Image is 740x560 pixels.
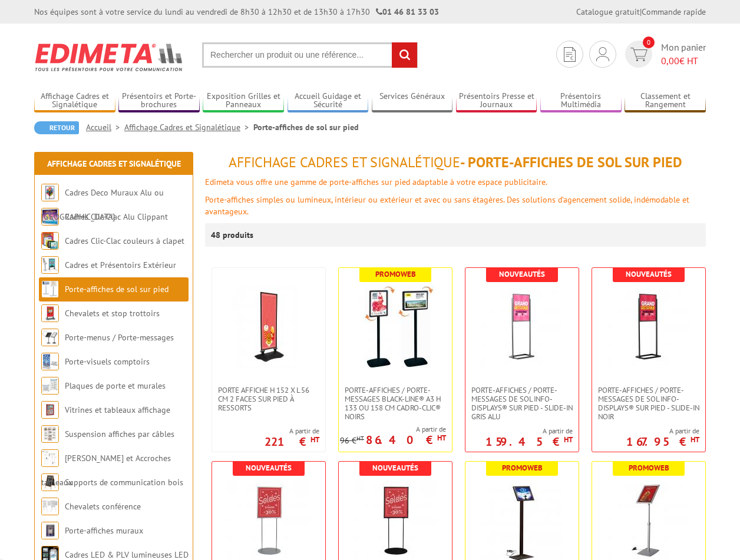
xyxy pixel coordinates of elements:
sup: HT [437,433,446,443]
img: Porte-affiches / Porte-messages Black-Line® A3 H 133 ou 158 cm Cadro-Clic® noirs [354,286,437,368]
a: Vitrines et tableaux affichage [65,405,170,415]
a: Porte-affiches / Porte-messages de sol Info-Displays® sur pied - Slide-in Gris Alu [465,386,579,421]
p: 167.95 € [626,438,699,445]
a: Exposition Grilles et Panneaux [203,91,284,111]
b: Nouveautés [372,463,418,473]
span: Porte-affiches / Porte-messages Black-Line® A3 H 133 ou 158 cm Cadro-Clic® noirs [345,386,446,421]
a: Retour [34,121,79,134]
img: Porte-affiches / Porte-messages de sol Info-Displays® sur pied - Slide-in Gris Alu [481,286,563,368]
p: 48 produits [211,223,255,247]
sup: HT [564,435,573,445]
input: rechercher [392,42,417,68]
a: Classement et Rangement [625,91,706,111]
img: devis rapide [596,47,609,61]
a: Présentoirs et Porte-brochures [118,91,200,111]
img: Suspension affiches par câbles [41,425,59,443]
a: Présentoirs Presse et Journaux [456,91,537,111]
a: Commande rapide [642,6,706,17]
img: Porte-affiches muraux [41,522,59,539]
span: 0 [643,37,655,48]
a: Porte-affiches muraux [65,525,143,536]
div: Nos équipes sont à votre service du lundi au vendredi de 8h30 à 12h30 et de 13h30 à 17h30 [34,6,439,18]
span: Porte Affiche H 152 x L 56 cm 2 faces sur pied à ressorts [218,386,319,412]
a: Chevalets et stop trottoirs [65,308,160,319]
a: devis rapide 0 Mon panier 0,00€ HT [622,41,706,68]
a: Services Généraux [372,91,453,111]
span: A partir de [485,426,573,436]
a: Chevalets conférence [65,501,141,512]
a: Porte-visuels comptoirs [65,356,150,367]
a: Porte Affiche H 152 x L 56 cm 2 faces sur pied à ressorts [212,386,325,412]
a: Accueil Guidage et Sécurité [288,91,369,111]
b: Nouveautés [246,463,292,473]
span: Porte-affiches / Porte-messages de sol Info-Displays® sur pied - Slide-in Noir [598,386,699,421]
font: Edimeta vous offre une gamme de porte-affiches sur pied adaptable à votre espace publicitaire. [205,177,547,187]
span: Porte-affiches / Porte-messages de sol Info-Displays® sur pied - Slide-in Gris Alu [471,386,573,421]
a: Cadres et Présentoirs Extérieur [65,260,176,270]
a: Suspension affiches par câbles [65,429,174,439]
b: Promoweb [502,463,543,473]
span: A partir de [340,425,446,434]
img: Cimaises et Accroches tableaux [41,449,59,467]
a: Supports de communication bois [65,477,183,488]
a: [PERSON_NAME] et Accroches tableaux [41,453,171,488]
a: Cadres Clic-Clac couleurs à clapet [65,236,184,246]
a: Porte-menus / Porte-messages [65,332,174,343]
a: Accueil [86,122,124,132]
a: Présentoirs Multimédia [540,91,622,111]
strong: 01 46 81 33 03 [376,6,439,17]
a: Cadres LED & PLV lumineuses LED [65,549,189,560]
img: Edimeta [34,35,184,79]
img: Vitrines et tableaux affichage [41,401,59,419]
img: Porte-affiches de sol sur pied [41,280,59,298]
img: Cadres Deco Muraux Alu ou Bois [41,184,59,201]
a: Affichage Cadres et Signalétique [124,122,253,132]
span: Affichage Cadres et Signalétique [229,153,460,171]
img: Porte-menus / Porte-messages [41,329,59,346]
input: Rechercher un produit ou une référence... [202,42,418,68]
img: devis rapide [630,48,647,61]
a: Porte-affiches / Porte-messages Black-Line® A3 H 133 ou 158 cm Cadro-Clic® noirs [339,386,452,421]
span: A partir de [265,426,319,436]
p: 221 € [265,438,319,445]
sup: HT [356,434,364,442]
span: € HT [661,54,706,68]
a: Cadres Deco Muraux Alu ou [GEOGRAPHIC_DATA] [41,187,164,222]
p: 159.45 € [485,438,573,445]
p: 96 € [340,436,364,445]
img: Porte-affiches / Porte-messages de sol Info-Displays® sur pied - Slide-in Noir [607,286,690,368]
a: Affichage Cadres et Signalétique [34,91,115,111]
img: Cadres et Présentoirs Extérieur [41,256,59,274]
img: Plaques de porte et murales [41,377,59,395]
img: Chevalets et stop trottoirs [41,304,59,322]
a: Plaques de porte et murales [65,380,166,391]
b: Nouveautés [626,269,672,279]
a: Affichage Cadres et Signalétique [47,158,181,169]
span: 0,00 [661,55,679,67]
span: Mon panier [661,41,706,68]
p: 86.40 € [366,436,446,443]
a: Cadres Clic-Clac Alu Clippant [65,211,168,222]
b: Promoweb [629,463,669,473]
img: Porte Affiche H 152 x L 56 cm 2 faces sur pied à ressorts [227,286,310,368]
b: Nouveautés [499,269,545,279]
li: Porte-affiches de sol sur pied [253,121,359,133]
sup: HT [310,435,319,445]
img: Chevalets conférence [41,498,59,515]
a: Porte-affiches / Porte-messages de sol Info-Displays® sur pied - Slide-in Noir [592,386,705,421]
b: Promoweb [375,269,416,279]
img: devis rapide [564,47,576,62]
h1: - Porte-affiches de sol sur pied [205,155,706,170]
sup: HT [691,435,699,445]
div: | [576,6,706,18]
a: Catalogue gratuit [576,6,640,17]
span: A partir de [626,426,699,436]
a: Porte-affiches de sol sur pied [65,284,169,294]
img: Cadres Clic-Clac couleurs à clapet [41,232,59,250]
font: Porte-affiches simples ou lumineux, intérieur ou extérieur et avec ou sans étagères. Des solution... [205,194,689,217]
img: Porte-visuels comptoirs [41,353,59,370]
